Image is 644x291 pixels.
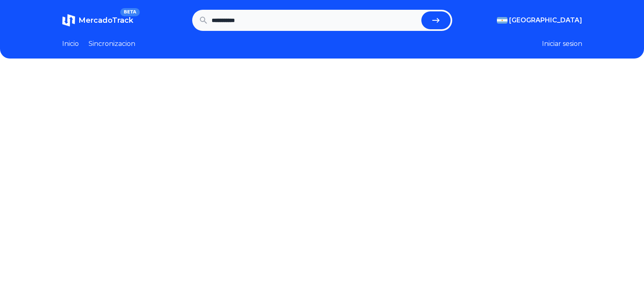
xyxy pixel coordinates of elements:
[62,39,79,49] a: Inicio
[62,14,133,27] a: MercadoTrackBETA
[78,16,133,25] span: MercadoTrack
[542,39,582,49] button: Iniciar sesion
[509,15,582,25] span: [GEOGRAPHIC_DATA]
[497,15,582,25] button: [GEOGRAPHIC_DATA]
[120,8,139,16] span: BETA
[497,17,507,24] img: Argentina
[62,14,75,27] img: MercadoTrack
[89,39,135,49] a: Sincronizacion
